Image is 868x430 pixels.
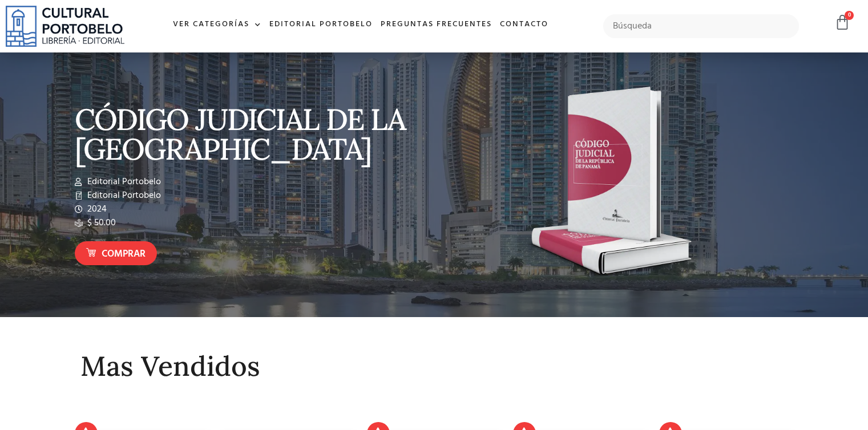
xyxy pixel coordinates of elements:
[169,13,265,37] a: Ver Categorías
[834,14,850,31] a: 0
[84,202,107,216] span: 2024
[377,13,496,37] a: Preguntas frecuentes
[84,216,116,230] span: $ 50.00
[75,104,429,164] p: CÓDIGO JUDICIAL DE LA [GEOGRAPHIC_DATA]
[84,175,161,189] span: Editorial Portobelo
[603,14,799,38] input: Búsqueda
[496,13,552,37] a: Contacto
[102,247,146,262] span: Comprar
[845,11,854,20] span: 0
[80,351,788,382] h2: Mas Vendidos
[265,13,377,37] a: Editorial Portobelo
[75,241,157,266] a: Comprar
[84,189,161,202] span: Editorial Portobelo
